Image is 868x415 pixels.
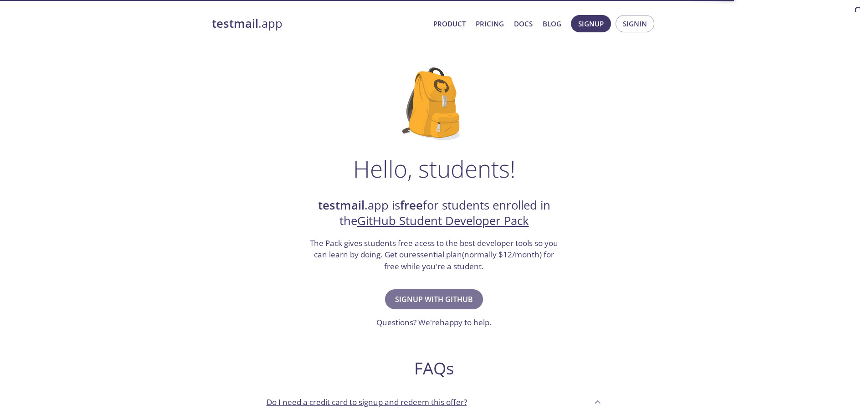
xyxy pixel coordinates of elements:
[309,198,560,229] h2: .app is for students enrolled in the
[259,389,609,414] div: Do I need a credit card to signup and redeem this offer?
[514,18,533,30] a: Docs
[212,16,426,31] a: testmail.app
[400,197,423,213] strong: free
[402,67,466,140] img: github-student-backpack.png
[571,15,611,32] button: Signup
[212,15,258,31] strong: testmail
[309,237,560,272] h3: The Pack gives students free acess to the best developer tools so you can learn by doing. Get our...
[259,358,609,379] h2: FAQs
[616,15,654,32] button: Signin
[376,317,492,328] h3: Questions? We're .
[267,396,467,408] p: Do I need a credit card to signup and redeem this offer?
[440,317,489,328] a: happy to help
[357,213,529,229] a: GitHub Student Developer Pack
[476,18,504,30] a: Pricing
[623,18,647,30] span: Signin
[385,289,483,309] button: Signup with GitHub
[353,155,515,182] h1: Hello, students!
[318,197,365,213] strong: testmail
[578,18,604,30] span: Signup
[412,249,462,260] a: essential plan
[395,293,473,306] span: Signup with GitHub
[433,18,466,30] a: Product
[543,18,561,30] a: Blog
